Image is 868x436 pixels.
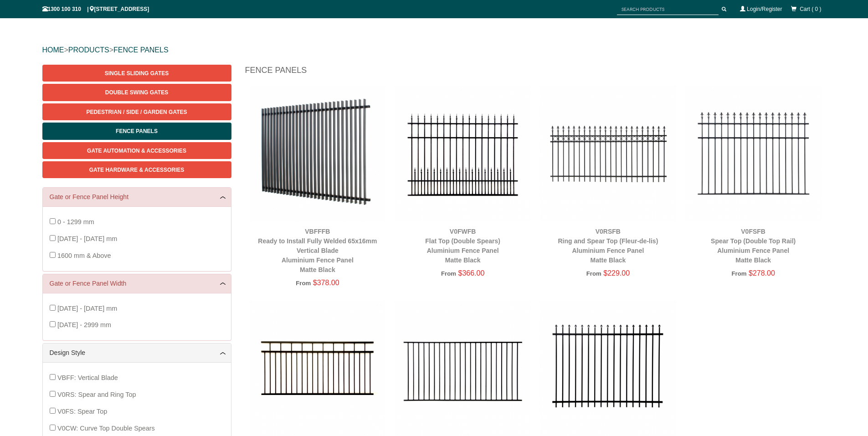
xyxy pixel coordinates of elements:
span: $378.00 [313,279,339,287]
span: Gate Hardware & Accessories [89,167,185,173]
a: V0RSFBRing and Spear Top (Fleur-de-lis)Aluminium Fence PanelMatte Black [558,228,658,264]
a: V0FWFBFlat Top (Double Spears)Aluminium Fence PanelMatte Black [425,228,500,264]
span: 0 - 1299 mm [57,218,94,226]
span: From [296,280,311,287]
a: Design Style [50,348,224,358]
a: Fence Panels [42,123,231,139]
a: Gate Hardware & Accessories [42,161,231,178]
span: V0CW: Curve Top Double Spears [57,425,155,432]
iframe: LiveChat chat widget [686,192,868,404]
a: FENCE PANELS [113,46,169,54]
h1: Fence Panels [245,65,826,81]
span: 1600 mm & Above [57,252,111,259]
span: 1300 100 310 | [STREET_ADDRESS] [42,6,149,12]
a: Pedestrian / Side / Garden Gates [42,103,231,120]
a: Gate Automation & Accessories [42,142,231,159]
span: From [586,270,601,277]
a: VBFFFBReady to Install Fully Welded 65x16mm Vertical BladeAluminium Fence PanelMatte Black [258,228,377,273]
span: VBFF: Vertical Blade [57,374,118,381]
span: Single Sliding Gates [105,70,169,77]
a: Double Swing Gates [42,84,231,101]
span: Gate Automation & Accessories [87,148,186,154]
span: Cart ( 0 ) [800,6,821,12]
span: V0FS: Spear Top [57,408,107,415]
span: Pedestrian / Side / Garden Gates [86,109,187,115]
span: Double Swing Gates [105,89,168,96]
span: $366.00 [458,269,485,277]
a: Gate or Fence Panel Width [50,279,224,288]
input: SEARCH PRODUCTS [617,4,719,15]
a: Login/Register [747,6,782,12]
a: Single Sliding Gates [42,65,231,82]
img: V0FWFB - Flat Top (Double Spears) - Aluminium Fence Panel - Matte Black - Gate Warehouse [395,85,531,221]
span: V0RS: Spear and Ring Top [57,391,136,398]
img: V0FSFB - Spear Top (Double Top Rail) - Aluminium Fence Panel - Matte Black - Gate Warehouse [685,85,822,221]
span: Fence Panels [116,128,158,134]
span: [DATE] - 2999 mm [57,321,111,328]
a: PRODUCTS [68,46,109,54]
span: [DATE] - [DATE] mm [57,235,117,242]
img: V0RSFB - Ring and Spear Top (Fleur-de-lis) - Aluminium Fence Panel - Matte Black - Gate Warehouse [540,85,676,221]
a: HOME [42,46,64,54]
span: [DATE] - [DATE] mm [57,305,117,312]
span: From [441,270,456,277]
img: VBFFFB - Ready to Install Fully Welded 65x16mm Vertical Blade - Aluminium Fence Panel - Matte Bla... [250,85,386,221]
div: > > [42,36,826,65]
a: Gate or Fence Panel Height [50,192,224,202]
span: $229.00 [603,269,630,277]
